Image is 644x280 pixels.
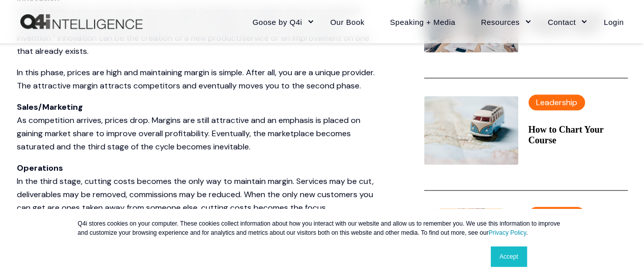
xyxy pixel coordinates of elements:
label: Leadership [528,207,585,223]
p: In this phase, prices are high and maintaining margin is simple. After all, you are a unique prov... [17,66,383,92]
p: As competition arrives, prices drop. Margins are still attractive and an emphasis is placed on ga... [17,101,383,153]
a: Privacy Policy [488,229,526,236]
p: In the third stage, cutting costs becomes the only way to maintain margin. Services may be cut, d... [17,162,383,214]
strong: Operations [17,163,63,173]
img: A toy bus on a map [424,96,518,165]
img: Making a High-Velocity Culture Change [424,208,518,277]
img: Q4intelligence, LLC logo [20,14,143,29]
strong: Sales/Marketing [17,102,83,112]
p: Q4i stores cookies on your computer. These cookies collect information about how you interact wit... [78,219,567,237]
a: How to Chart Your Course [528,125,628,146]
a: Accept [491,246,527,267]
label: Leadership [528,95,585,110]
a: Back to Home [20,14,143,29]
